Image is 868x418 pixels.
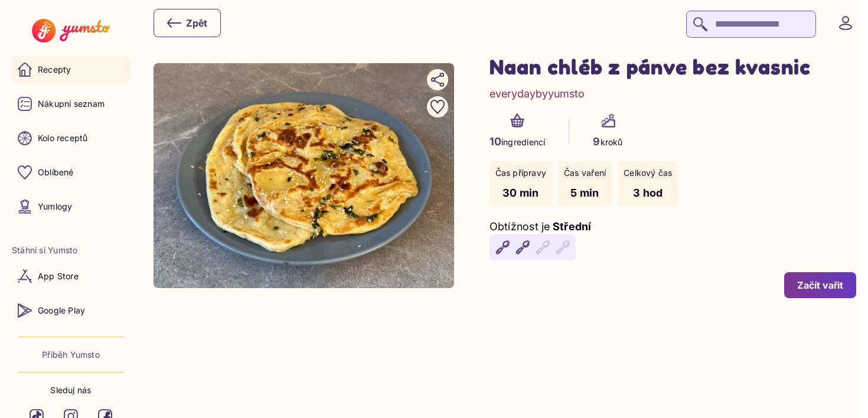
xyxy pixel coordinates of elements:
[12,90,130,118] a: Nákupní seznam
[38,270,79,282] p: App Store
[12,124,130,152] a: Kolo receptů
[154,9,221,37] button: Zpět
[593,133,622,149] p: kroků
[12,192,130,221] a: Yumlogy
[154,322,856,409] iframe: Advertisement
[167,16,207,30] div: Zpět
[624,167,672,179] p: Celkový čas
[490,86,585,102] a: everydaybyyumsto
[12,296,130,325] a: Google Play
[38,98,105,110] p: Nákupní seznam
[38,132,88,144] p: Kolo receptů
[797,279,843,292] div: Začít vařit
[32,19,109,43] img: Yumsto logo
[38,64,71,76] p: Recepty
[490,135,502,148] span: 10
[38,201,72,213] p: Yumlogy
[490,133,546,149] p: ingrediencí
[12,244,130,256] li: Stáhni si Yumsto
[633,187,663,199] span: 3 hod
[490,53,857,80] h1: Naan chléb z pánve bez kvasnic
[12,262,130,290] a: App Store
[564,167,606,179] p: Čas vaření
[553,220,592,233] span: Střední
[50,384,91,396] p: Sleduj nás
[38,305,85,316] p: Google Play
[490,218,550,234] p: Obtížnost je
[593,135,600,148] span: 9
[570,187,599,199] span: 5 min
[502,187,539,199] span: 30 min
[784,272,856,298] button: Začít vařit
[12,55,130,84] a: Recepty
[38,166,74,178] p: Oblíbené
[495,167,547,179] p: Čas přípravy
[12,158,130,187] a: Oblíbené
[42,349,100,361] a: Příběh Yumsto
[154,63,454,288] img: undefined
